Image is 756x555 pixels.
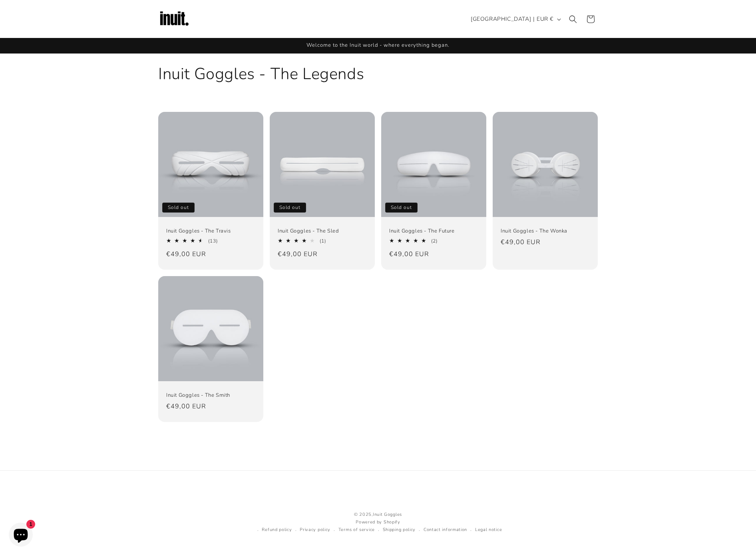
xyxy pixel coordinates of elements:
[501,228,590,235] a: Inuit Goggles - The Wonka
[278,228,367,235] a: Inuit Goggles - The Sled
[262,526,292,534] a: Refund policy
[166,392,255,399] a: Inuit Goggles - The Smith
[475,526,502,534] a: Legal notice
[338,526,375,534] a: Terms of service
[389,228,478,235] a: Inuit Goggles - The Future
[564,10,582,28] summary: Search
[158,3,190,35] img: Inuit Logo
[300,526,330,534] a: Privacy policy
[466,12,564,27] button: [GEOGRAPHIC_DATA] | EUR €
[166,228,255,235] a: Inuit Goggles - The Travis
[6,523,35,549] inbox-online-store-chat: Shopify online store chat
[158,64,598,84] h1: Inuit Goggles - The Legends
[254,511,502,519] small: © 2025,
[306,42,450,49] span: Welcome to the Inuit world - where everything began.
[373,511,402,517] a: Inuit Goggles
[471,15,553,23] span: [GEOGRAPHIC_DATA] | EUR €
[356,519,400,525] a: Powered by Shopify
[158,38,598,53] div: Announcement
[383,526,416,534] a: Shipping policy
[424,526,467,534] a: Contact information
